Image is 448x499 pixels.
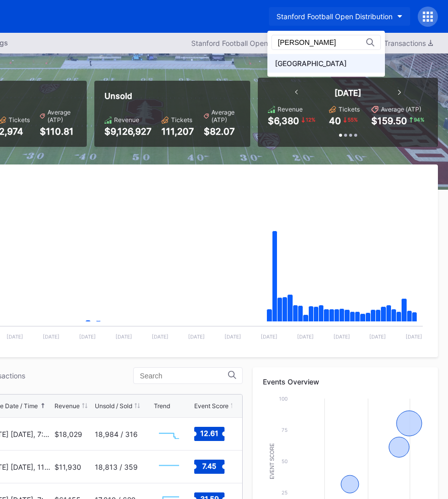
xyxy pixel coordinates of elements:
[269,7,410,26] button: Stanford Football Open Distribution
[305,116,316,124] div: 12 %
[329,116,341,126] div: 40
[276,12,393,21] div: Stanford Football Open Distribution
[333,334,350,340] text: [DATE]
[334,88,361,98] div: [DATE]
[369,334,386,340] text: [DATE]
[344,36,438,50] button: Download Transactions
[381,105,421,113] div: Average (ATP)
[275,59,347,68] div: [GEOGRAPHIC_DATA]
[339,105,360,113] div: Tickets
[371,116,407,126] div: $159.50
[347,116,359,124] div: 55 %
[349,39,433,47] div: Download Transactions
[406,334,422,340] text: [DATE]
[263,377,428,386] div: Events Overview
[413,116,425,124] div: 94 %
[297,334,314,340] text: [DATE]
[278,38,366,46] input: Search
